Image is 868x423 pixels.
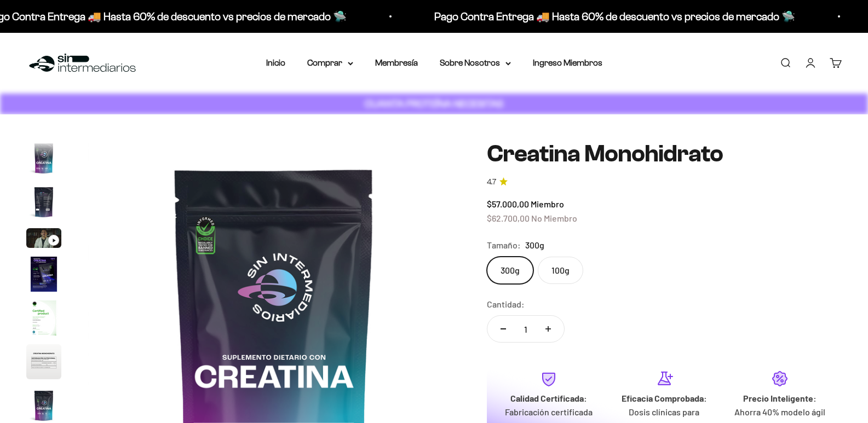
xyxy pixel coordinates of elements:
[26,228,61,251] button: Ir al artículo 3
[532,316,564,342] button: Aumentar cantidad
[487,176,842,188] a: 4.74.7 de 5.0 estrellas
[487,176,496,188] span: 4.7
[433,8,794,25] p: Pago Contra Entrega 🚚 Hasta 60% de descuento vs precios de mercado 🛸
[622,393,707,403] strong: Eficacia Comprobada:
[487,238,521,252] legend: Tamaño:
[440,56,511,70] summary: Sobre Nosotros
[26,300,61,339] button: Ir al artículo 5
[531,199,564,209] span: Miembro
[26,388,61,423] img: Creatina Monohidrato
[487,199,529,209] span: $57.000,00
[365,98,503,109] strong: CUANTA PROTEÍNA NECESITAS
[510,393,587,403] strong: Calidad Certificada:
[307,56,353,70] summary: Comprar
[375,58,418,67] a: Membresía
[26,344,61,379] img: Creatina Monohidrato
[26,141,61,176] img: Creatina Monohidrato
[533,58,602,67] a: Ingreso Miembros
[487,297,525,311] label: Cantidad:
[26,257,61,295] button: Ir al artículo 4
[26,184,61,223] button: Ir al artículo 2
[26,141,61,179] button: Ir al artículo 1
[487,316,519,342] button: Reducir cantidad
[487,141,842,167] h1: Creatina Monohidrato
[487,213,530,223] span: $62.700,00
[26,300,61,335] img: Creatina Monohidrato
[26,344,61,383] button: Ir al artículo 6
[525,238,544,252] span: 300g
[266,58,285,67] a: Inicio
[743,393,817,403] strong: Precio Inteligente:
[26,257,61,292] img: Creatina Monohidrato
[26,184,61,219] img: Creatina Monohidrato
[531,213,577,223] span: No Miembro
